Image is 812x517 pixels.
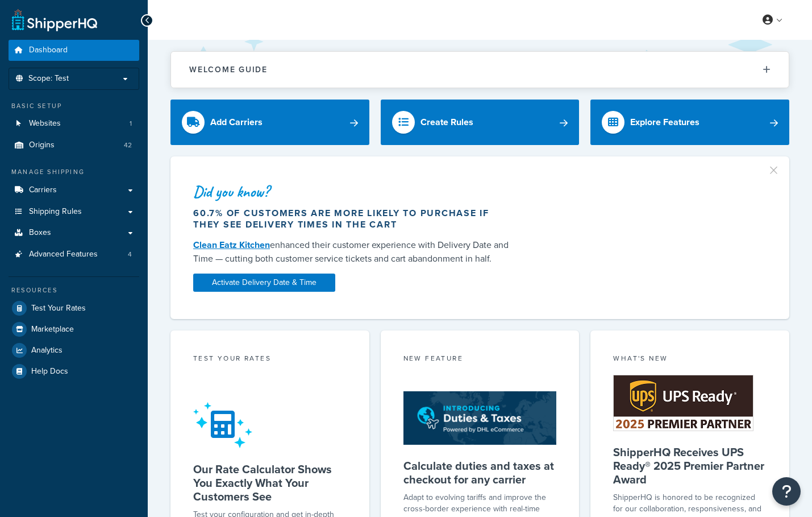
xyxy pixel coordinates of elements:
[189,65,268,74] h2: Welcome Guide
[29,119,61,129] span: Websites
[31,304,86,313] span: Test Your Rates
[193,353,347,366] div: Test your rates
[9,361,139,382] a: Help Docs
[772,477,801,506] button: Open Resource Center
[9,180,139,201] a: Carriers
[9,222,139,243] a: Boxes
[9,113,139,134] li: Websites
[420,114,473,130] div: Create Rules
[193,238,270,251] a: Clean Eatz Kitchen
[9,201,139,222] a: Shipping Rules
[630,114,699,130] div: Explore Features
[193,462,347,503] h5: Our Rate Calculator Shows You Exactly What Your Customers See
[9,244,139,265] li: Advanced Features
[403,459,557,486] h5: Calculate duties and taxes at checkout for any carrier
[128,250,132,259] span: 4
[29,140,55,150] span: Origins
[403,353,557,366] div: New Feature
[9,286,139,295] div: Resources
[9,40,139,61] a: Dashboard
[29,46,68,55] span: Dashboard
[193,208,514,230] div: 60.7% of customers are more likely to purchase if they see delivery times in the cart
[29,228,51,238] span: Boxes
[124,140,132,150] span: 42
[9,135,139,156] a: Origins42
[9,101,139,111] div: Basic Setup
[210,114,263,130] div: Add Carriers
[170,100,369,145] a: Add Carriers
[9,113,139,134] a: Websites1
[613,445,767,486] h5: ShipperHQ Receives UPS Ready® 2025 Premier Partner Award
[9,319,139,340] a: Marketplace
[193,184,514,200] div: Did you know?
[130,119,132,129] span: 1
[29,185,57,195] span: Carriers
[171,52,789,88] button: Welcome Guide
[31,325,74,334] span: Marketplace
[9,244,139,265] a: Advanced Features4
[29,250,98,259] span: Advanced Features
[9,167,139,177] div: Manage Shipping
[9,135,139,156] li: Origins
[31,346,63,355] span: Analytics
[590,100,789,145] a: Explore Features
[28,74,69,84] span: Scope: Test
[9,340,139,361] a: Analytics
[613,353,767,366] div: What's New
[9,298,139,319] a: Test Your Rates
[31,367,68,377] span: Help Docs
[29,207,82,217] span: Shipping Rules
[381,100,580,145] a: Create Rules
[193,238,514,266] div: enhanced their customer experience with Delivery Date and Time — cutting both customer service ti...
[193,274,335,292] a: Activate Delivery Date & Time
